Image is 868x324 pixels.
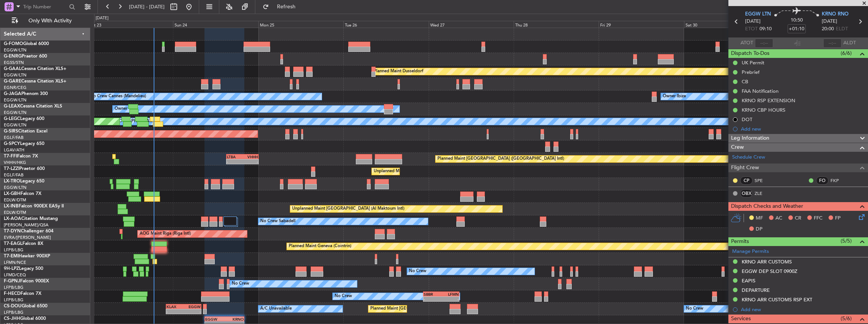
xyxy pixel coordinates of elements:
span: CR [795,215,801,222]
span: (5/6) [841,315,852,322]
div: UK Permit [742,59,764,66]
div: Add new [741,126,864,132]
a: LFMN/NCE [4,260,26,265]
a: G-LEGCLegacy 600 [4,117,44,121]
div: Owner Ibiza [663,91,686,102]
div: OBX [740,189,753,198]
a: G-SPCYLegacy 650 [4,142,44,146]
a: Manage Permits [732,248,769,255]
a: EGGW/LTN [4,97,27,103]
span: F-GPNJ [4,279,20,283]
a: LGAV/ATH [4,147,24,153]
span: G-FOMO [4,42,23,46]
span: Flight Crew [731,164,759,172]
span: T7-LZZI [4,167,19,171]
a: G-JAGAPhenom 300 [4,92,48,96]
div: EGGW DEP SLOT 0900Z [742,268,797,274]
span: Refresh [270,4,302,9]
span: T7-FFI [4,154,17,159]
a: T7-FFIFalcon 7X [4,154,38,159]
div: LTBA [227,154,242,159]
div: Owner [115,103,127,115]
span: G-GARE [4,79,21,84]
span: G-SPCY [4,142,20,146]
a: CS-JHHGlobal 6000 [4,316,46,321]
span: Dispatch Checks and Weather [731,202,803,211]
span: 20:00 [822,25,834,33]
a: LX-INBFalcon 900EX EASy II [4,204,64,209]
a: [PERSON_NAME]/QSA [4,222,49,228]
span: LX-TRO [4,179,20,184]
div: - [227,159,242,164]
div: Sat 23 [88,21,173,28]
div: KRNO CBP HOURS [742,107,785,113]
span: LX-AOA [4,217,21,221]
a: LFPB/LBG [4,310,24,315]
span: LX-INB [4,204,19,209]
span: KRNO RNO [822,11,849,18]
span: Dispatch To-Dos [731,49,769,58]
a: F-HECDFalcon 7X [4,291,41,296]
div: - [184,309,201,314]
a: EGNR/CEG [4,85,27,90]
a: SPE [755,177,772,184]
span: CS-JHH [4,316,20,321]
a: FKP [830,177,848,184]
a: LFMD/CEQ [4,272,26,278]
div: FO [816,176,829,185]
div: EGGW [184,304,201,309]
span: G-ENRG [4,54,22,59]
span: G-SIRS [4,129,18,134]
input: --:-- [755,39,773,48]
span: [DATE] - [DATE] [129,3,165,10]
span: (6/6) [841,49,852,57]
span: FP [835,215,841,222]
div: Tue 26 [343,21,428,28]
a: LFPB/LBG [4,285,24,290]
span: AC [775,215,782,222]
a: LX-TROLegacy 650 [4,179,44,184]
span: MF [756,215,763,222]
a: EVRA/[PERSON_NAME] [4,235,51,240]
a: Schedule Crew [732,154,765,161]
a: G-SIRSCitation Excel [4,129,47,134]
div: Add new [741,306,864,313]
div: DOT [742,116,752,123]
a: EDLW/DTM [4,197,26,203]
div: CB [742,78,748,85]
span: T7-EAGL [4,241,22,246]
div: Sat 30 [684,21,769,28]
a: T7-EAGLFalcon 8X [4,241,43,246]
span: 10:50 [791,17,803,24]
div: [DATE] [96,15,108,22]
a: EGGW/LTN [4,47,27,53]
div: EGGW [205,317,224,321]
span: G-JAGA [4,92,21,96]
input: Trip Number [23,1,67,12]
div: No Crew [686,303,703,315]
div: DEPARTURE [742,287,770,293]
span: Leg Information [731,134,769,143]
div: Mon 25 [258,21,343,28]
span: Crew [731,143,744,152]
span: Services [731,315,751,323]
div: No Crew [335,291,352,302]
div: No Crew Sabadell [260,216,296,227]
span: T7-DYN [4,229,21,234]
a: G-LEAXCessna Citation XLS [4,104,62,109]
span: ELDT [836,25,848,33]
div: - [242,159,258,164]
a: LFPB/LBG [4,247,24,253]
div: SBBR [424,292,441,296]
a: F-GPNJFalcon 900EX [4,279,49,283]
a: VHHH/HKG [4,160,26,165]
div: Planned Maint [GEOGRAPHIC_DATA] ([GEOGRAPHIC_DATA]) [370,303,490,315]
span: G-GAAL [4,67,21,71]
div: A/C Unavailable [260,303,292,315]
a: G-ENRGPraetor 600 [4,54,47,59]
a: T7-DYNChallenger 604 [4,229,53,234]
div: Thu 28 [514,21,599,28]
a: 9H-LPZLegacy 500 [4,266,43,271]
div: Prebrief [742,69,759,75]
span: EGGW LTN [745,11,771,18]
